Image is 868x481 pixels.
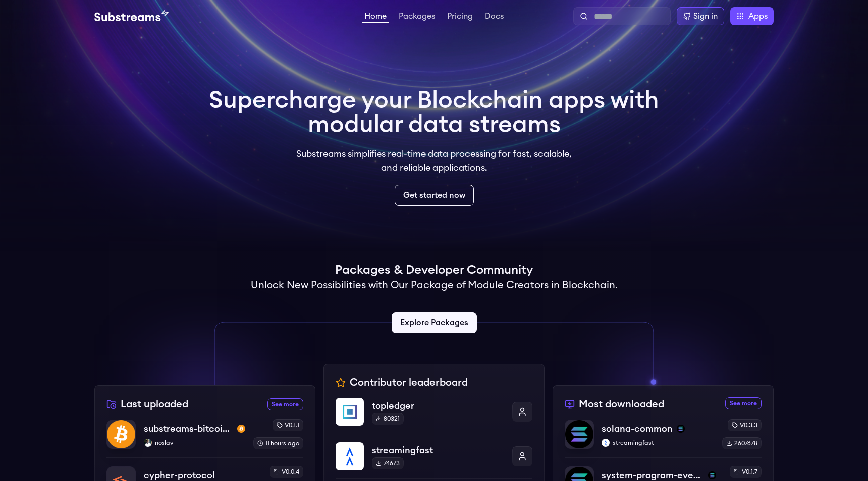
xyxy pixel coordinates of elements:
a: See more most downloaded packages [725,397,762,409]
h1: Supercharge your Blockchain apps with modular data streams [209,88,659,137]
div: v0.0.4 [270,466,303,478]
div: Sign in [693,10,718,22]
img: noslav [144,439,152,447]
p: noslav [144,439,245,447]
img: topledger [336,398,364,426]
a: Docs [483,12,506,22]
img: solana [677,425,685,433]
a: Packages [397,12,437,22]
img: solana [708,471,716,479]
div: 80321 [372,413,404,425]
a: substreams-bitcoin-mainsubstreams-bitcoin-mainbtc-mainnetnoslavnoslavv0.1.111 hours ago [106,419,303,457]
p: topledger [372,399,504,413]
h1: Packages & Developer Community [335,262,533,278]
p: streamingfast [602,439,714,447]
img: streamingfast [602,439,610,447]
div: 74673 [372,457,404,469]
a: Pricing [445,12,475,22]
p: solana-common [602,422,673,436]
img: streamingfast [336,442,364,470]
a: Sign in [677,7,724,25]
a: See more recently uploaded packages [267,398,303,410]
h2: Unlock New Possibilities with Our Package of Module Creators in Blockchain. [251,278,618,292]
div: 11 hours ago [253,437,303,449]
a: solana-commonsolana-commonsolanastreamingfaststreamingfastv0.3.32607678 [565,419,762,457]
a: streamingfaststreamingfast74673 [336,434,532,478]
div: 2607678 [722,437,762,449]
p: substreams-bitcoin-main [144,422,233,436]
div: v0.1.1 [273,419,303,431]
div: v0.1.7 [730,466,762,478]
img: Substream's logo [94,10,169,22]
span: Apps [748,10,768,22]
img: substreams-bitcoin-main [107,420,135,448]
img: btc-mainnet [237,425,245,433]
img: solana-common [565,420,593,448]
p: Substreams simplifies real-time data processing for fast, scalable, and reliable applications. [289,147,579,175]
a: Explore Packages [392,312,477,333]
a: Get started now [395,185,474,206]
a: topledgertopledger80321 [336,398,532,434]
div: v0.3.3 [728,419,762,431]
p: streamingfast [372,443,504,457]
a: Home [362,12,389,23]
